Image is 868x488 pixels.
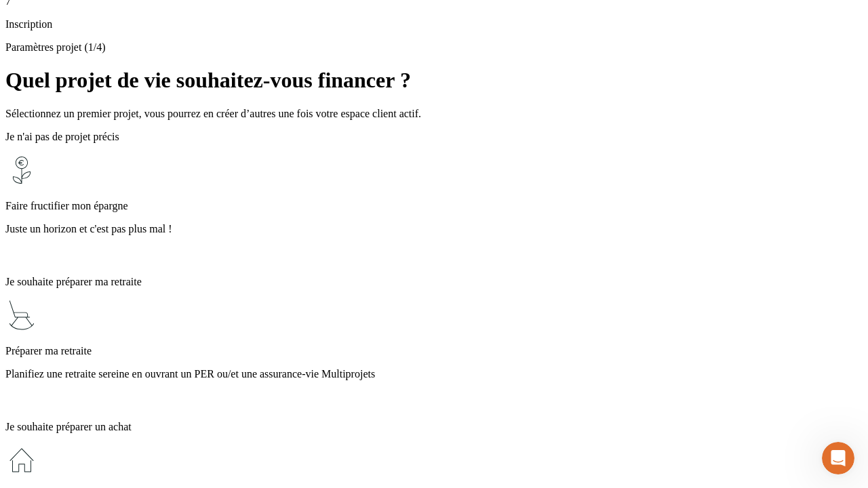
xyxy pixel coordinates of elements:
[5,223,863,235] p: Juste un horizon et c'est pas plus mal !
[5,108,421,119] span: Sélectionnez un premier projet, vous pourrez en créer d’autres une fois votre espace client actif.
[5,200,863,212] p: Faire fructifier mon épargne
[5,68,863,93] h1: Quel projet de vie souhaitez-vous financer ?
[5,276,863,288] p: Je souhaite préparer ma retraite
[5,368,863,380] p: Planifiez une retraite sereine en ouvrant un PER ou/et une assurance-vie Multiprojets
[5,345,863,357] p: Préparer ma retraite
[822,442,854,474] iframe: Intercom live chat
[5,131,863,143] p: Je n'ai pas de projet précis
[5,41,863,54] p: Paramètres projet (1/4)
[5,421,863,433] p: Je souhaite préparer un achat
[5,18,863,30] p: Inscription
